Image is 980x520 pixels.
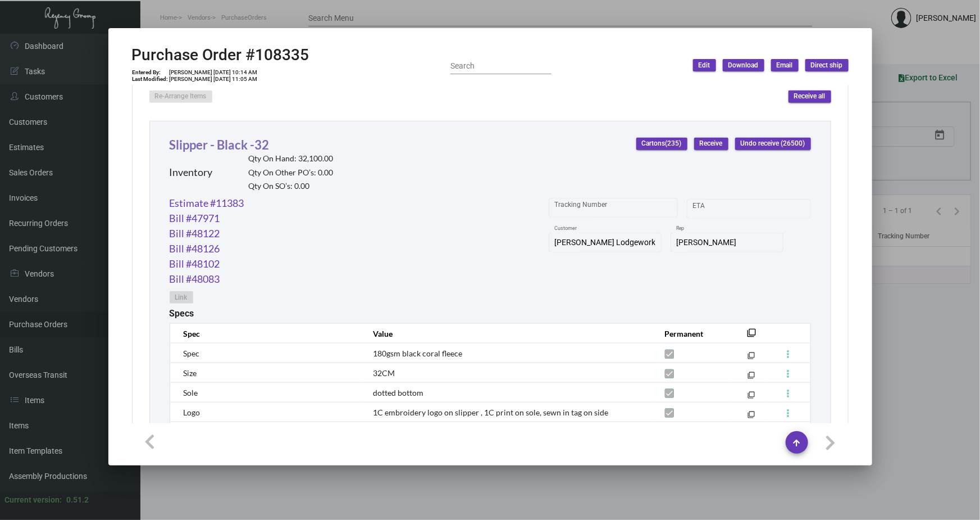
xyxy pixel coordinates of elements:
[132,76,169,83] td: Last Modified:
[699,61,710,70] span: Edit
[132,69,169,76] td: Entered By:
[170,226,220,241] a: Bill #48122
[249,168,334,178] h2: Qty On Other PO’s: 0.00
[737,204,791,213] input: End date
[149,91,212,103] button: Re-Arrange Items
[700,139,723,148] span: Receive
[373,349,462,358] span: 180gsm black coral fleece
[4,494,62,506] div: Current version:
[741,139,805,148] span: Undo receive (26500)
[169,76,258,83] td: [PERSON_NAME] [DATE] 11:05 AM
[362,324,653,343] th: Value
[184,408,200,417] span: Logo
[155,93,207,101] span: Re-Arrange Items
[666,140,682,148] span: (235)
[373,388,423,397] span: dotted bottom
[794,93,826,101] span: Receive all
[693,59,716,71] button: Edit
[747,413,755,420] mat-icon: filter_none
[728,61,759,70] span: Download
[66,494,89,506] div: 0.51.2
[170,308,194,319] h2: Specs
[771,59,799,71] button: Email
[788,91,831,103] button: Receive all
[642,139,682,148] span: Cartons
[170,211,220,226] a: Bill #47971
[747,394,755,401] mat-icon: filter_none
[184,349,200,358] span: Spec
[170,137,270,152] a: Slipper - Black -32
[170,291,193,304] button: Link
[735,138,811,150] button: Undo receive (26500)
[373,408,608,417] span: 1C embroidery logo on slipper , 1C print on sole, sewn in tag on side
[694,138,728,150] button: Receive
[747,354,755,361] mat-icon: filter_none
[170,324,362,343] th: Spec
[249,182,334,191] h2: Qty On SO’s: 0.00
[805,59,849,71] button: Direct ship
[654,324,731,343] th: Permanent
[132,46,309,65] h2: Purchase Order #108335
[169,69,258,76] td: [PERSON_NAME] [DATE] 10:14 AM
[692,204,727,213] input: Start date
[723,59,764,71] button: Download
[184,388,198,397] span: Sole
[636,138,687,150] button: Cartons(235)
[175,293,188,302] span: Link
[184,368,197,378] span: Size
[777,61,793,70] span: Email
[747,332,756,341] mat-icon: filter_none
[170,196,244,211] a: Estimate #11383
[170,256,220,272] a: Bill #48102
[170,166,213,179] h2: Inventory
[170,272,220,287] a: Bill #48083
[747,374,755,381] mat-icon: filter_none
[811,61,843,70] span: Direct ship
[249,154,334,164] h2: Qty On Hand: 32,100.00
[373,368,395,378] span: 32CM
[170,241,220,256] a: Bill #48126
